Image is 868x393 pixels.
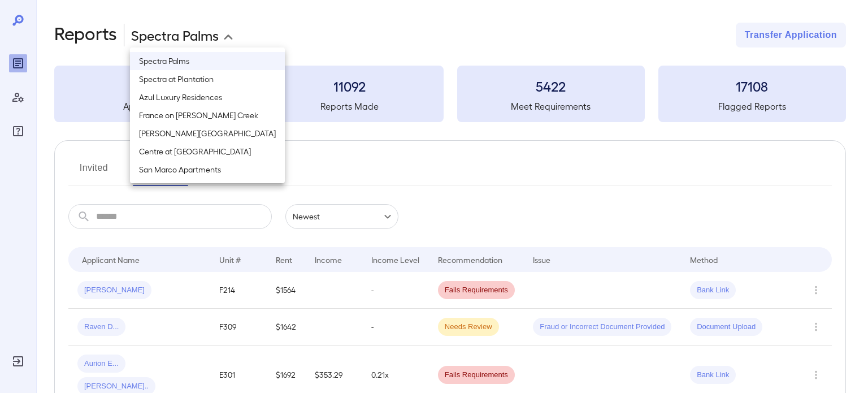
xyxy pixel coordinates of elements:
li: San Marco Apartments [130,161,285,179]
li: Azul Luxury Residences [130,88,285,106]
li: Centre at [GEOGRAPHIC_DATA] [130,142,285,161]
li: [PERSON_NAME][GEOGRAPHIC_DATA] [130,124,285,142]
li: France on [PERSON_NAME] Creek [130,106,285,124]
li: Spectra Palms [130,52,285,70]
li: Spectra at Plantation [130,70,285,88]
